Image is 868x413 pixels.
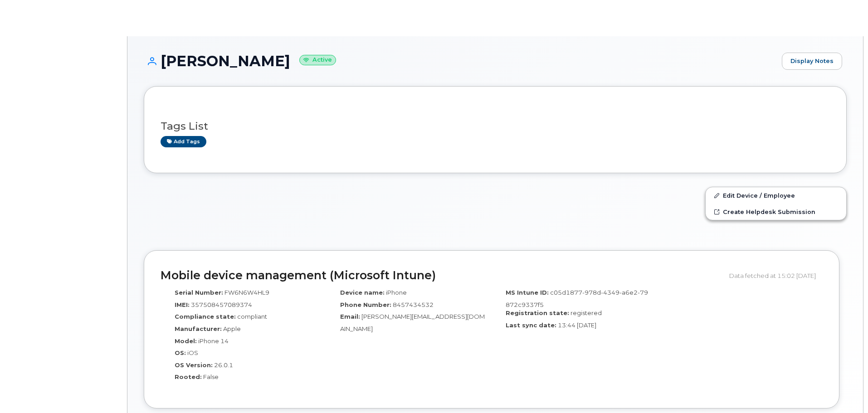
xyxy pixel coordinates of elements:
span: [PERSON_NAME][EMAIL_ADDRESS][DOMAIN_NAME] [340,313,485,332]
a: Add tags [161,136,206,147]
label: Compliance state: [175,312,236,321]
span: iOS [187,349,198,356]
label: OS Version: [175,361,213,369]
span: False [203,373,219,380]
span: 26.0.1 [214,361,233,369]
small: Active [299,55,336,65]
label: Device name: [340,288,385,297]
span: Apple [223,325,241,332]
label: OS: [175,349,186,357]
label: Model: [175,337,197,345]
div: Data fetched at 15:02 [DATE] [729,267,823,284]
span: 357508457089374 [191,301,252,308]
a: Edit Device / Employee [706,187,846,204]
a: Create Helpdesk Submission [706,204,846,220]
span: iPhone 14 [198,337,229,345]
span: FW6N6W4HL9 [224,289,269,296]
span: registered [571,309,602,316]
span: c05d1877-978d-4349-a6e2-79872c9337f5 [506,289,648,308]
label: Serial Number: [175,288,223,297]
span: 8457434532 [393,301,434,308]
label: IMEI: [175,301,190,309]
span: compliant [237,313,267,320]
a: Display Notes [782,53,842,70]
h3: Tags List [161,121,830,132]
label: Manufacturer: [175,325,222,333]
label: Email: [340,312,360,321]
label: Last sync date: [506,321,556,330]
span: 13:44 [DATE] [558,321,596,329]
label: Phone Number: [340,301,391,309]
span: iPhone [386,289,407,296]
label: MS Intune ID: [506,288,549,297]
label: Registration state: [506,309,569,317]
h1: [PERSON_NAME] [144,53,777,69]
label: Rooted: [175,373,202,381]
h2: Mobile device management (Microsoft Intune) [161,269,722,282]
